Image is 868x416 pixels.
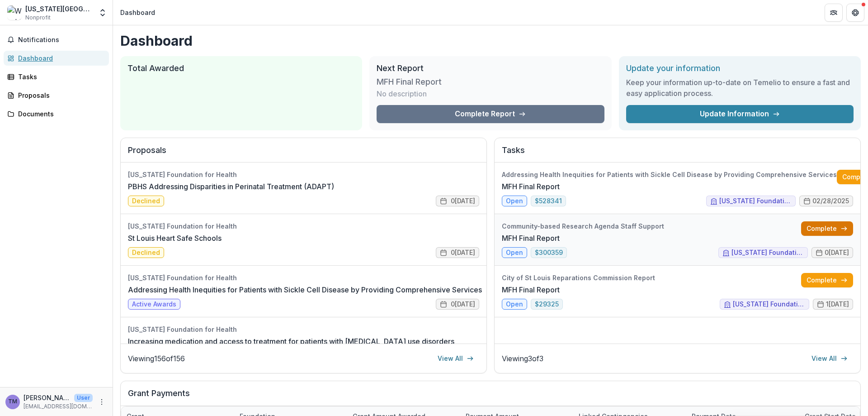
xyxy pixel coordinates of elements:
[128,284,482,295] a: Addressing Health Inequities for Patients with Sickle Cell Disease by Providing Comprehensive Ser...
[127,63,355,73] h2: Total Awarded
[120,33,861,49] h1: Dashboard
[128,233,222,244] a: St Louis Heart Safe Schools
[24,402,93,411] p: [EMAIL_ADDRESS][DOMAIN_NAME]
[846,4,864,22] button: Get Help
[801,221,853,236] a: Complete
[502,181,560,192] a: MFH Final Report
[502,353,543,364] p: Viewing 3 of 3
[7,5,22,20] img: Washington University
[74,394,93,402] p: User
[120,8,155,17] div: Dashboard
[825,4,843,22] button: Partners
[4,33,109,47] button: Notifications
[18,72,102,81] div: Tasks
[128,336,454,347] a: Increasing medication and access to treatment for patients with [MEDICAL_DATA] use disorders
[128,353,185,364] p: Viewing 156 of 156
[377,88,427,99] p: No description
[25,4,93,14] div: [US_STATE][GEOGRAPHIC_DATA]
[128,181,334,192] a: PBHS Addressing Disparities in Perinatal Treatment (ADAPT)
[128,388,853,406] h2: Grant Payments
[18,36,105,44] span: Notifications
[117,6,159,19] nav: breadcrumb
[128,145,479,163] h2: Proposals
[626,77,854,99] h3: Keep your information up-to-date on Temelio to ensure a fast and easy application process.
[801,273,853,287] a: Complete
[502,284,560,295] a: MFH Final Report
[18,53,102,63] div: Dashboard
[4,106,109,121] a: Documents
[96,4,109,22] button: Open entity switcher
[25,14,51,22] span: Nonprofit
[4,69,109,84] a: Tasks
[24,393,71,402] p: [PERSON_NAME]
[502,145,853,163] h2: Tasks
[4,51,109,66] a: Dashboard
[4,88,109,103] a: Proposals
[806,351,853,366] a: View All
[8,399,17,405] div: Tanya Madden
[502,233,560,244] a: MFH Final Report
[377,105,604,123] a: Complete Report
[377,77,444,87] h3: MFH Final Report
[377,63,604,73] h2: Next Report
[626,63,854,73] h2: Update your information
[626,105,854,123] a: Update Information
[18,109,102,119] div: Documents
[96,397,107,407] button: More
[432,351,479,366] a: View All
[18,91,102,100] div: Proposals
